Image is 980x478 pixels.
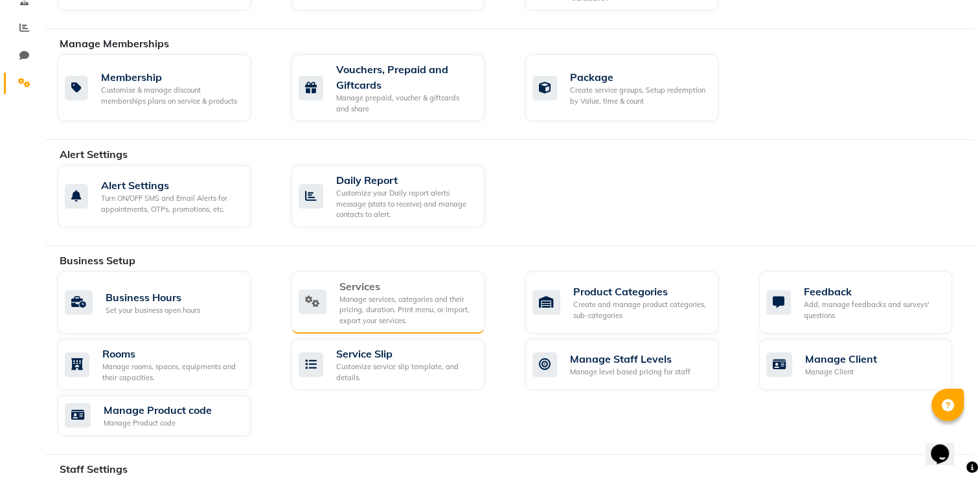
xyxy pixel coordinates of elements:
[101,85,240,106] div: Customise & manage discount memberships plans on service & products
[339,294,474,326] div: Manage services, categories and their pricing, duration. Print menu, or import, export your servi...
[926,426,967,465] iframe: chat widget
[104,418,212,429] div: Manage Product code
[104,402,212,418] div: Manage Product code
[805,367,877,378] div: Manage Client
[291,54,506,121] a: Vouchers, Prepaid and GiftcardsManage prepaid, voucher & giftcards and share
[570,367,690,378] div: Manage level based pricing for staff
[570,85,708,106] div: Create service groups, Setup redemption by Value, time & count
[291,165,506,227] a: Daily ReportCustomize your Daily report alerts message (stats to receive) and manage contacts to ...
[58,339,272,390] a: RoomsManage rooms, spaces, equipments and their capacities.
[336,62,474,93] div: Vouchers, Prepaid and Giftcards
[101,193,240,214] div: Turn ON/OFF SMS and Email Alerts for appointments, OTPs, promotions, etc.
[291,339,506,390] a: Service SlipCustomize service slip template, and details.
[805,351,877,367] div: Manage Client
[291,271,506,334] a: ServicesManage services, categories and their pricing, duration. Print menu, or import, export yo...
[804,284,942,299] div: Feedback
[759,271,974,334] a: FeedbackAdd, manage feedbacks and surveys' questions
[102,346,240,361] div: Rooms
[573,299,708,321] div: Create and manage product categories, sub-categories
[106,305,200,316] div: Set your business open hours
[58,395,272,436] a: Manage Product codeManage Product code
[525,339,740,390] a: Manage Staff LevelsManage level based pricing for staff
[759,339,974,390] a: Manage ClientManage Client
[101,177,240,193] div: Alert Settings
[804,299,942,321] div: Add, manage feedbacks and surveys' questions
[102,361,240,383] div: Manage rooms, spaces, equipments and their capacities.
[58,271,272,334] a: Business HoursSet your business open hours
[339,279,474,294] div: Services
[573,284,708,299] div: Product Categories
[525,271,740,334] a: Product CategoriesCreate and manage product categories, sub-categories
[336,346,474,361] div: Service Slip
[336,172,474,188] div: Daily Report
[58,54,272,121] a: MembershipCustomise & manage discount memberships plans on service & products
[570,351,690,367] div: Manage Staff Levels
[570,69,708,85] div: Package
[336,188,474,220] div: Customize your Daily report alerts message (stats to receive) and manage contacts to alert.
[58,165,272,227] a: Alert SettingsTurn ON/OFF SMS and Email Alerts for appointments, OTPs, promotions, etc.
[101,69,240,85] div: Membership
[525,54,740,121] a: PackageCreate service groups, Setup redemption by Value, time & count
[106,290,200,305] div: Business Hours
[336,93,474,114] div: Manage prepaid, voucher & giftcards and share
[336,361,474,383] div: Customize service slip template, and details.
